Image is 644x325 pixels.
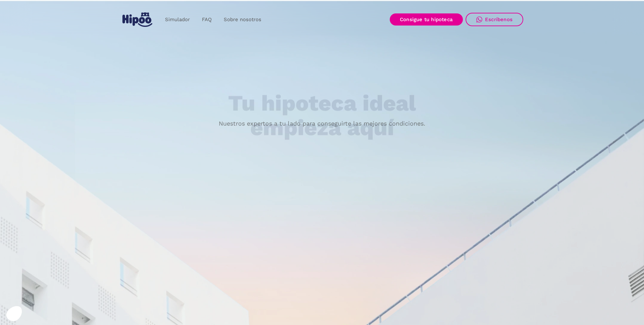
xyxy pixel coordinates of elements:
[485,16,513,22] div: Escríbenos
[195,91,449,140] h1: Tu hipoteca ideal empieza aquí
[196,13,218,26] a: FAQ
[466,13,523,26] a: Escríbenos
[390,13,463,26] a: Consigue tu hipoteca
[121,10,154,30] a: home
[218,13,267,26] a: Sobre nosotros
[159,13,196,26] a: Simulador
